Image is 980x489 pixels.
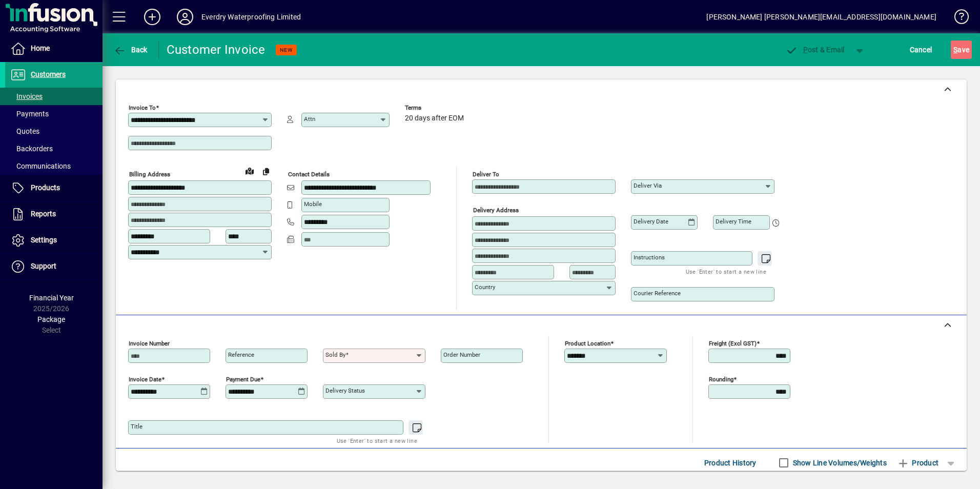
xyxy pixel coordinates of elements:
[953,42,969,58] span: ave
[31,70,66,78] span: Customers
[634,254,665,261] mat-label: Instructions
[258,163,274,179] button: Copy to Delivery address
[785,46,845,54] span: ost & Email
[953,46,957,54] span: S
[5,105,103,123] a: Payments
[10,92,43,100] span: Invoices
[10,127,39,135] span: Quotes
[709,376,733,383] mat-label: Rounding
[634,290,681,297] mat-label: Courier Reference
[325,387,365,394] mat-label: Delivery status
[201,9,301,25] div: Everdry Waterproofing Limited
[780,40,850,59] button: Post & Email
[31,184,60,192] span: Products
[129,376,161,383] mat-label: Invoice date
[111,40,150,59] button: Back
[907,40,935,59] button: Cancel
[910,42,932,58] span: Cancel
[951,40,972,59] button: Save
[5,88,103,105] a: Invoices
[103,40,159,59] app-page-header-button: Back
[226,376,260,383] mat-label: Payment due
[706,9,936,25] div: [PERSON_NAME] [PERSON_NAME][EMAIL_ADDRESS][DOMAIN_NAME]
[473,171,499,178] mat-label: Deliver To
[10,145,53,153] span: Backorders
[337,435,417,446] mat-hint: Use 'Enter' to start a new line
[803,46,808,54] span: P
[443,351,480,358] mat-label: Order number
[405,105,466,111] span: Terms
[31,236,57,244] span: Settings
[5,36,103,62] a: Home
[31,44,50,52] span: Home
[136,8,169,26] button: Add
[129,340,170,347] mat-label: Invoice number
[228,351,254,358] mat-label: Reference
[31,262,56,270] span: Support
[31,210,56,218] span: Reports
[5,123,103,140] a: Quotes
[5,201,103,227] a: Reports
[634,182,662,189] mat-label: Deliver via
[634,218,668,225] mat-label: Delivery date
[475,283,495,291] mat-label: Country
[304,115,315,123] mat-label: Attn
[716,218,751,225] mat-label: Delivery time
[565,340,610,347] mat-label: Product location
[131,423,142,430] mat-label: Title
[700,454,761,472] button: Product History
[5,254,103,279] a: Support
[113,46,148,54] span: Back
[280,47,293,53] span: NEW
[325,351,345,358] mat-label: Sold by
[167,42,266,58] div: Customer Invoice
[892,454,944,472] button: Product
[5,140,103,157] a: Backorders
[5,157,103,175] a: Communications
[5,175,103,201] a: Products
[405,114,464,123] span: 20 days after EOM
[129,104,156,111] mat-label: Invoice To
[897,455,938,471] span: Product
[686,266,766,277] mat-hint: Use 'Enter' to start a new line
[10,162,71,170] span: Communications
[169,8,201,26] button: Profile
[10,110,49,118] span: Payments
[304,200,322,208] mat-label: Mobile
[241,162,258,179] a: View on map
[947,2,967,35] a: Knowledge Base
[704,455,757,471] span: Product History
[5,228,103,253] a: Settings
[37,315,65,323] span: Package
[29,294,74,302] span: Financial Year
[709,340,757,347] mat-label: Freight (excl GST)
[791,458,887,468] label: Show Line Volumes/Weights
